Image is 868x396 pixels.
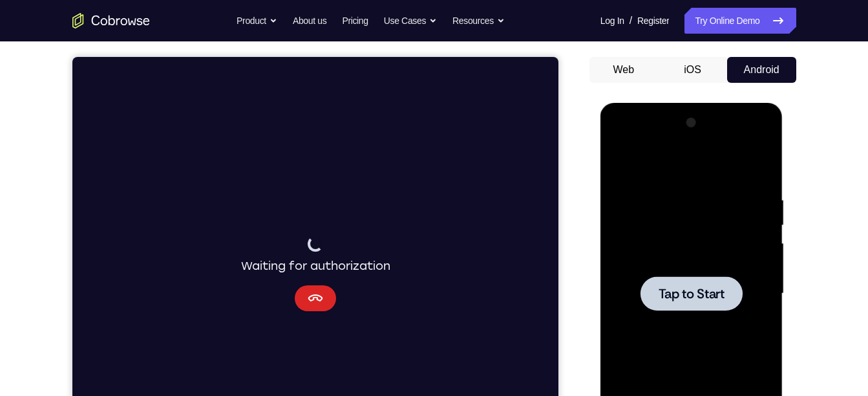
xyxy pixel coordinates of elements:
[452,8,505,34] button: Resources
[589,57,659,83] button: Web
[684,8,796,34] a: Try Online Demo
[384,8,437,34] button: Use Cases
[40,173,142,208] button: Tap to Start
[600,8,624,34] a: Log In
[342,8,368,34] a: Pricing
[169,179,318,218] div: Waiting for authorization
[222,228,264,254] button: Cancel
[658,57,727,83] button: iOS
[237,8,277,34] button: Product
[72,13,150,28] a: Go to the home page
[727,57,796,83] button: Android
[630,13,632,28] span: /
[637,8,669,34] a: Register
[293,8,326,34] a: About us
[58,184,124,197] span: Tap to Start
